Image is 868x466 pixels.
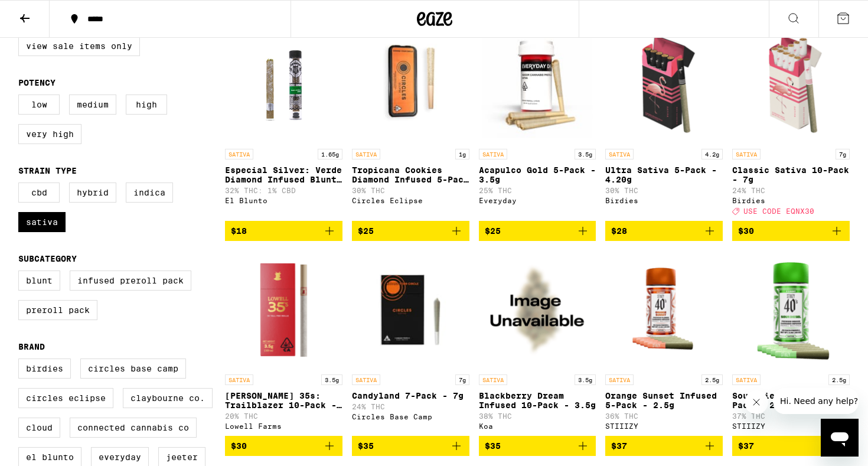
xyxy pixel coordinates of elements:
p: SATIVA [732,374,761,385]
label: Sativa [18,212,66,232]
img: Birdies - Classic Sativa 10-Pack - 7g [732,25,850,143]
p: 2.5g [828,374,850,385]
p: 32% THC: 1% CBD [225,187,342,194]
p: SATIVA [352,149,380,159]
p: Blackberry Dream Infused 10-Pack - 3.5g [479,391,596,410]
p: Orange Sunset Infused 5-Pack - 2.5g [605,391,723,410]
label: Hybrid [69,183,116,203]
button: Add to bag [732,436,850,456]
p: SATIVA [225,374,253,385]
iframe: Close message [745,390,768,414]
div: Koa [479,422,596,430]
label: Medium [69,94,116,115]
span: $30 [738,226,754,236]
p: SATIVA [479,374,507,385]
p: 36% THC [605,412,723,420]
label: View Sale Items Only [18,36,140,56]
span: $18 [231,226,247,236]
p: 4.2g [701,149,723,159]
label: Blunt [18,271,60,291]
label: Preroll Pack [18,300,97,320]
p: Tropicana Cookies Diamond Infused 5-Pack - 3.5g [352,165,469,184]
p: 20% THC [225,412,342,420]
p: SATIVA [352,374,380,385]
a: Open page for Especial Silver: Verde Diamond Infused Blunt - 1.65g from El Blunto [225,25,342,221]
p: 24% THC [732,187,850,194]
span: $37 [611,441,627,451]
p: 3.5g [575,149,596,159]
div: Birdies [732,197,850,204]
label: Indica [126,183,173,203]
p: [PERSON_NAME] 35s: Trailblazer 10-Pack - 3.5g [225,391,342,410]
img: Everyday - Acapulco Gold 5-Pack - 3.5g [479,25,596,143]
legend: Brand [18,342,45,351]
p: Candyland 7-Pack - 7g [352,391,469,400]
a: Open page for Sour Diesel Infused 5-Pack - 2.5g from STIIIZY [732,250,850,436]
iframe: Button to launch messaging window [821,419,859,457]
label: Birdies [18,359,71,379]
p: SATIVA [479,149,507,159]
img: STIIIZY - Sour Diesel Infused 5-Pack - 2.5g [732,250,850,369]
label: Circles Eclipse [18,388,113,408]
a: Open page for Orange Sunset Infused 5-Pack - 2.5g from STIIIZY [605,250,723,436]
img: Lowell Farms - Lowell 35s: Trailblazer 10-Pack - 3.5g [225,250,342,369]
p: 37% THC [732,412,850,420]
span: $30 [231,441,247,451]
img: El Blunto - Especial Silver: Verde Diamond Infused Blunt - 1.65g [225,25,342,143]
p: 30% THC [352,187,469,194]
p: SATIVA [605,149,634,159]
p: 24% THC [352,403,469,410]
label: Claybourne Co. [123,388,213,408]
p: Acapulco Gold 5-Pack - 3.5g [479,165,596,184]
button: Add to bag [479,221,596,241]
legend: Subcategory [18,254,77,263]
img: Circles Base Camp - Candyland 7-Pack - 7g [352,250,469,369]
label: Infused Preroll Pack [70,271,191,291]
div: STIIIZY [605,422,723,430]
div: Everyday [479,197,596,204]
label: Connected Cannabis Co [70,418,197,438]
p: 1.65g [318,149,342,159]
p: 7g [836,149,850,159]
a: Open page for Lowell 35s: Trailblazer 10-Pack - 3.5g from Lowell Farms [225,250,342,436]
p: 38% THC [479,412,596,420]
legend: Strain Type [18,166,77,175]
p: 2.5g [701,374,723,385]
span: $35 [358,441,374,451]
a: Open page for Acapulco Gold 5-Pack - 3.5g from Everyday [479,25,596,221]
span: $25 [358,226,374,236]
p: 30% THC [605,187,723,194]
label: CBD [18,183,60,203]
img: Koa - Blackberry Dream Infused 10-Pack - 3.5g [479,250,596,369]
label: High [126,94,167,115]
div: Circles Eclipse [352,197,469,204]
label: Circles Base Camp [80,359,186,379]
div: STIIIZY [732,422,850,430]
span: $37 [738,441,754,451]
a: Open page for Candyland 7-Pack - 7g from Circles Base Camp [352,250,469,436]
img: Circles Eclipse - Tropicana Cookies Diamond Infused 5-Pack - 3.5g [352,25,469,143]
p: Classic Sativa 10-Pack - 7g [732,165,850,184]
a: Open page for Blackberry Dream Infused 10-Pack - 3.5g from Koa [479,250,596,436]
label: Low [18,94,60,115]
button: Add to bag [605,436,723,456]
button: Add to bag [225,436,342,456]
p: 3.5g [575,374,596,385]
p: 25% THC [479,187,596,194]
span: $25 [485,226,501,236]
button: Add to bag [732,221,850,241]
a: Open page for Ultra Sativa 5-Pack - 4.20g from Birdies [605,25,723,221]
label: Very High [18,124,81,144]
p: 7g [455,374,469,385]
p: Sour Diesel Infused 5-Pack - 2.5g [732,391,850,410]
a: Open page for Tropicana Cookies Diamond Infused 5-Pack - 3.5g from Circles Eclipse [352,25,469,221]
img: Birdies - Ultra Sativa 5-Pack - 4.20g [605,25,723,143]
div: Birdies [605,197,723,204]
p: SATIVA [605,374,634,385]
img: STIIIZY - Orange Sunset Infused 5-Pack - 2.5g [605,250,723,369]
button: Add to bag [605,221,723,241]
button: Add to bag [225,221,342,241]
p: Especial Silver: Verde Diamond Infused Blunt - 1.65g [225,165,342,184]
label: Cloud [18,418,60,438]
